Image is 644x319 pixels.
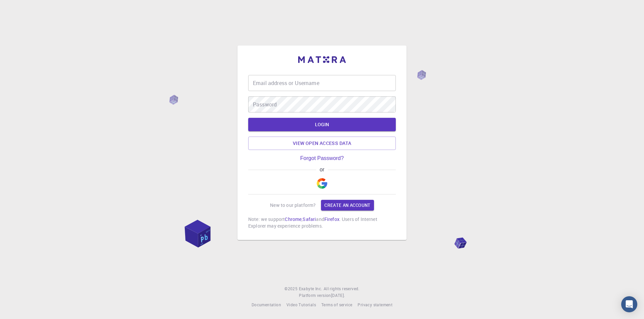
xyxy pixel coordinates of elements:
[321,200,374,211] a: Create an account
[252,302,281,307] span: Documentation
[331,293,345,298] span: [DATE] .
[248,118,396,131] button: LOGIN
[299,292,331,299] span: Platform version
[321,302,352,307] span: Terms of service
[286,302,316,308] a: Video Tutorials
[248,137,396,150] a: View open access data
[300,155,344,161] a: Forgot Password?
[284,286,299,292] span: © 2025
[303,216,316,222] a: Safari
[299,286,322,292] a: Exabyte Inc.
[252,302,281,308] a: Documentation
[248,216,396,229] p: Note: we support , and . Users of Internet Explorer may experience problems.
[270,202,316,209] p: New to our platform?
[358,302,392,307] span: Privacy statement
[324,286,360,292] span: All rights reserved.
[331,292,345,299] a: [DATE].
[316,167,327,173] span: or
[286,302,316,307] span: Video Tutorials
[358,302,392,308] a: Privacy statement
[317,178,327,189] img: Google
[299,286,322,291] span: Exabyte Inc.
[285,216,302,222] a: Chrome
[621,296,637,312] div: Open Intercom Messenger
[321,302,352,308] a: Terms of service
[324,216,339,222] a: Firefox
